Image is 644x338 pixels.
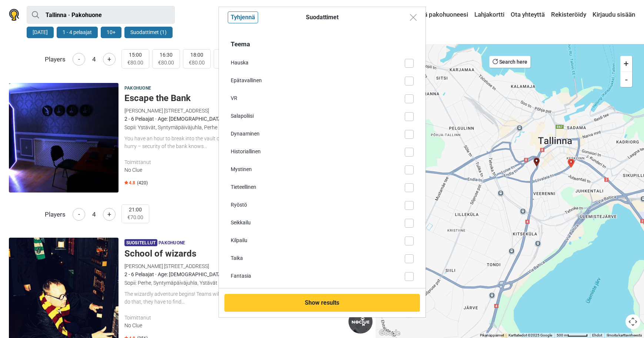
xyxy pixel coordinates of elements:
[231,183,405,191] div: Tieteellinen
[224,294,420,312] button: Show results
[231,201,405,209] div: Ryöstö
[231,130,405,138] div: Dynaaminen
[231,272,405,280] div: Fantasia
[231,237,405,244] div: Kilpailu
[231,254,405,262] div: Taika
[231,165,405,173] div: Mystinen
[231,148,405,155] div: Historiallinen
[231,40,414,49] div: Teema
[406,10,420,24] button: Close modal
[231,59,405,67] div: Hauska
[231,112,405,120] div: Salapoliisi
[231,219,405,227] div: Seikkailu
[410,14,417,21] img: Close modal
[231,94,405,102] div: VR
[228,11,258,23] button: Tyhjennä
[231,77,405,84] div: Epätavallinen
[225,13,420,22] div: Suodattimet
